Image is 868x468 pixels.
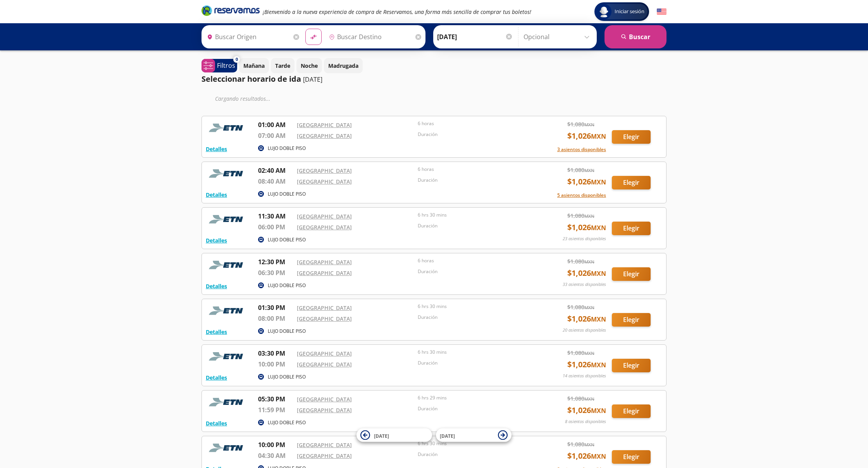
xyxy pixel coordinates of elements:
img: RESERVAMOS [206,120,248,136]
p: 03:30 PM [258,349,293,358]
p: LUJO DOBLE PISO [268,328,306,335]
a: [GEOGRAPHIC_DATA] [297,167,352,174]
button: Mañana [239,58,269,73]
span: $ 1,080 [567,212,594,220]
p: LUJO DOBLE PISO [268,191,306,198]
a: [GEOGRAPHIC_DATA] [297,350,352,357]
em: ¡Bienvenido a la nueva experiencia de compra de Reservamos, una forma más sencilla de comprar tus... [263,8,531,15]
span: $ 1,026 [567,404,606,416]
p: 08:00 PM [258,314,293,323]
button: Detalles [206,328,227,336]
a: Brand Logo [201,5,260,19]
p: Duración [418,451,535,458]
span: 0 [236,56,238,63]
button: 5 asientos disponibles [557,192,606,199]
small: MXN [591,224,606,232]
p: 6 hrs 30 mins [418,212,535,219]
span: $ 1,026 [567,313,606,325]
button: Elegir [612,176,651,189]
p: 10:00 PM [258,440,293,449]
small: MXN [591,452,606,461]
button: Detalles [206,373,227,382]
span: $ 1,026 [567,359,606,370]
a: [GEOGRAPHIC_DATA] [297,396,352,403]
p: 8 asientos disponibles [565,418,606,425]
p: 6 hrs 29 mins [418,394,535,401]
small: MXN [584,122,594,127]
p: Duración [418,405,535,412]
p: Duración [418,222,535,229]
input: Buscar Origen [204,27,291,46]
button: Elegir [612,450,651,464]
button: Tarde [271,58,294,73]
p: LUJO DOBLE PISO [268,145,306,152]
span: $ 1,026 [567,222,606,233]
button: Noche [296,58,322,73]
p: Mañana [243,62,265,70]
button: [DATE] [436,428,511,442]
a: [GEOGRAPHIC_DATA] [297,452,352,459]
span: $ 1,080 [567,257,594,265]
span: $ 1,080 [567,394,594,403]
p: 06:30 PM [258,268,293,277]
p: LUJO DOBLE PISO [268,236,306,243]
button: English [657,7,666,17]
small: MXN [591,406,606,415]
img: RESERVAMOS [206,349,248,364]
span: $ 1,080 [567,349,594,357]
p: 11:59 PM [258,405,293,415]
small: MXN [584,213,594,219]
button: Detalles [206,282,227,290]
a: [GEOGRAPHIC_DATA] [297,121,352,129]
a: [GEOGRAPHIC_DATA] [297,269,352,277]
a: [GEOGRAPHIC_DATA] [297,304,352,311]
span: $ 1,080 [567,440,594,448]
small: MXN [591,269,606,278]
span: $ 1,026 [567,130,606,142]
p: Duración [418,131,535,138]
button: Madrugada [324,58,363,73]
a: [GEOGRAPHIC_DATA] [297,315,352,322]
button: Detalles [206,236,227,244]
p: 11:30 AM [258,212,293,221]
button: Detalles [206,191,227,199]
a: [GEOGRAPHIC_DATA] [297,258,352,266]
p: 6 horas [418,120,535,127]
p: 6 horas [418,166,535,173]
em: Cargando resultados ... [215,95,270,102]
p: 20 asientos disponibles [563,327,606,334]
button: Elegir [612,404,651,418]
button: Detalles [206,419,227,427]
p: 04:30 AM [258,451,293,460]
small: MXN [591,132,606,141]
span: $ 1,026 [567,176,606,188]
p: 01:00 AM [258,120,293,129]
p: 33 asientos disponibles [563,281,606,288]
img: RESERVAMOS [206,257,248,273]
p: Seleccionar horario de ida [201,73,301,85]
a: [GEOGRAPHIC_DATA] [297,224,352,231]
p: [DATE] [303,75,322,84]
button: [DATE] [356,428,432,442]
p: 06:00 PM [258,222,293,232]
p: Duración [418,177,535,184]
p: 23 asientos disponibles [563,236,606,242]
input: Buscar Destino [326,27,413,46]
img: RESERVAMOS [206,440,248,456]
p: Noche [301,62,318,70]
p: LUJO DOBLE PISO [268,419,306,426]
img: RESERVAMOS [206,303,248,318]
small: MXN [591,315,606,323]
small: MXN [591,178,606,186]
small: MXN [584,167,594,173]
p: Tarde [275,62,290,70]
span: $ 1,080 [567,120,594,128]
p: Filtros [217,61,235,70]
p: LUJO DOBLE PISO [268,373,306,380]
button: Elegir [612,267,651,281]
p: 6 horas [418,257,535,264]
p: 05:30 PM [258,394,293,404]
a: [GEOGRAPHIC_DATA] [297,178,352,185]
a: [GEOGRAPHIC_DATA] [297,361,352,368]
button: 0Filtros [201,59,237,72]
